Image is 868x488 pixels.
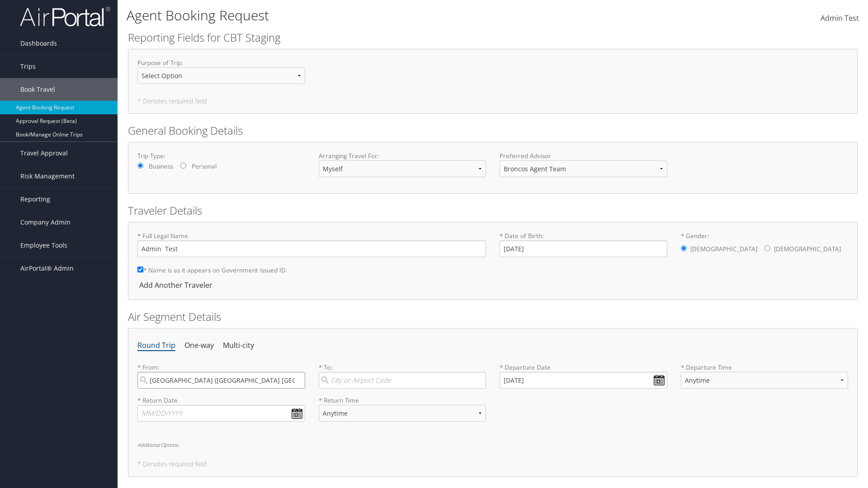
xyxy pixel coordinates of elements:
[137,231,486,257] label: * Full Legal Name
[319,372,486,389] input: City or Airport Code
[184,338,214,354] li: One-way
[137,442,848,447] h6: Additional Options:
[223,338,254,354] li: Multi-city
[192,162,217,171] label: Personal
[681,372,849,389] select: * Departure Time
[137,67,305,84] select: Purpose of Trip:
[128,203,858,218] h2: Traveler Details
[20,211,71,234] span: Company Admin
[821,5,859,33] a: Admin Test
[137,405,305,422] input: MM/DD/YYYY
[681,245,687,251] input: * Gender:[DEMOGRAPHIC_DATA][DEMOGRAPHIC_DATA]
[137,396,305,405] label: * Return Date
[127,6,615,25] h1: Agent Booking Request
[20,234,67,257] span: Employee Tools
[128,123,858,138] h2: General Booking Details
[500,240,667,257] input: * Date of Birth:
[500,151,667,160] label: Preferred Advisor
[319,151,486,160] label: Arranging Travel For:
[137,363,305,389] label: * From:
[20,165,75,188] span: Risk Management
[137,240,486,257] input: * Full Legal Name
[137,58,305,91] label: Purpose of Trip :
[681,363,849,396] label: * Departure Time
[128,309,858,324] h2: Air Segment Details
[137,267,143,272] input: * Name is as it appears on Government issued ID.
[20,55,36,78] span: Trips
[20,78,55,101] span: Book Travel
[137,280,217,291] div: Add Another Traveler
[821,13,859,23] span: Admin Test
[137,338,175,354] li: Round Trip
[20,6,110,27] img: airportal-logo.png
[681,231,849,258] label: * Gender:
[319,396,486,405] label: * Return Time
[137,262,288,278] label: * Name is as it appears on Government issued ID.
[500,363,667,372] label: * Departure Date
[500,231,667,257] label: * Date of Birth:
[764,245,770,251] input: * Gender:[DEMOGRAPHIC_DATA][DEMOGRAPHIC_DATA]
[20,142,68,164] span: Travel Approval
[128,30,858,45] h2: Reporting Fields for CBT Staging
[137,151,305,160] label: Trip Type:
[20,188,50,211] span: Reporting
[137,461,848,467] h5: * Denotes required field
[774,240,841,258] label: [DEMOGRAPHIC_DATA]
[319,363,486,389] label: * To:
[149,162,173,171] label: Business
[500,372,667,389] input: MM/DD/YYYY
[137,372,305,389] input: City or Airport Code
[20,32,57,55] span: Dashboards
[20,257,74,280] span: AirPortal® Admin
[690,240,757,258] label: [DEMOGRAPHIC_DATA]
[137,98,848,104] h5: * Denotes required field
